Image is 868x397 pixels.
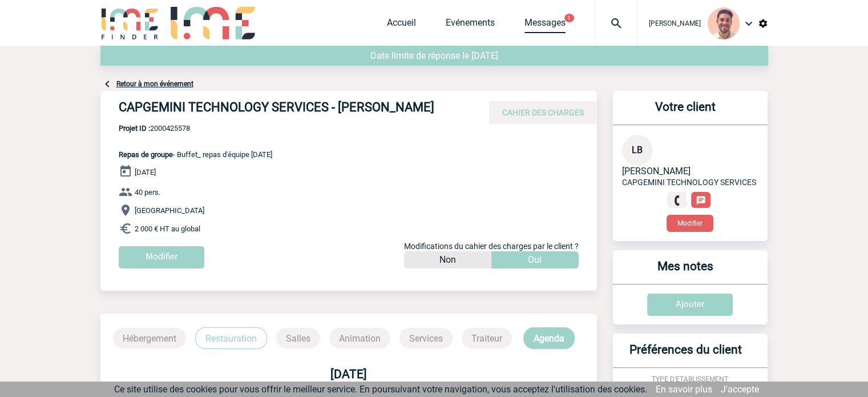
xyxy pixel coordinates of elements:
[330,367,367,381] b: [DATE]
[462,328,512,348] p: Traiteur
[329,328,390,348] p: Animation
[119,150,173,159] span: Repas de groupe
[523,327,575,349] p: Agenda
[119,246,204,268] input: Modifier
[135,188,160,197] span: 40 pers.
[439,251,456,268] p: Non
[135,206,204,215] span: [GEOGRAPHIC_DATA]
[622,178,756,187] span: CAPGEMINI TECHNOLOGY SERVICES
[617,100,754,125] h3: Votre client
[524,17,566,33] a: Messages
[119,100,461,119] h4: CAPGEMINI TECHNOLOGY SERVICES - [PERSON_NAME]
[672,195,682,206] img: fixe.png
[399,328,453,348] p: Services
[656,384,712,395] a: En savoir plus
[113,328,186,348] p: Hébergement
[502,108,584,117] span: CAHIER DES CHARGES
[404,242,579,251] span: Modifications du cahier des charges par le client ?
[696,195,706,206] img: chat-24-px-w.png
[100,7,160,39] img: IME-Finder
[528,251,542,268] p: Oui
[195,327,267,349] p: Restauration
[647,294,733,316] input: Ajouter
[446,17,495,33] a: Evénements
[116,80,193,88] a: Retour à mon événement
[387,17,416,33] a: Accueil
[119,124,272,133] span: 2000425578
[114,384,647,395] span: Ce site utilise des cookies pour vous offrir le meilleur service. En poursuivant votre navigation...
[667,215,713,232] button: Modifier
[370,50,498,61] span: Date limite de réponse le [DATE]
[617,259,754,284] h3: Mes notes
[622,166,691,177] span: [PERSON_NAME]
[119,150,272,159] span: - Buffet_ repas d'équipe [DATE]
[135,168,156,177] span: [DATE]
[708,7,740,39] img: 132114-0.jpg
[721,384,759,395] a: J'accepte
[276,328,320,348] p: Salles
[617,343,754,367] h3: Préférences du client
[135,224,200,233] span: 2 000 € HT au global
[649,19,701,27] span: [PERSON_NAME]
[119,124,150,133] b: Projet ID :
[564,14,574,22] button: 1
[652,375,728,383] span: TYPE D'ETABLISSEMENT
[632,145,643,155] span: LB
